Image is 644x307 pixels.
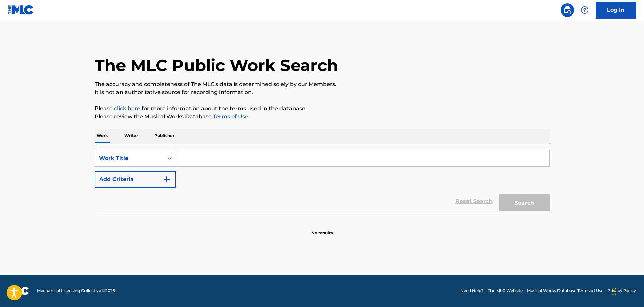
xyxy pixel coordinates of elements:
[563,6,571,14] img: search
[212,113,248,120] a: Terms of Use
[152,129,176,143] p: Publisher
[99,154,160,162] div: Work Title
[578,3,591,17] div: Help
[460,288,484,294] a: Need Help?
[607,288,636,294] a: Privacy Policy
[527,288,603,294] a: Musical Works Database Terms of Use
[95,104,550,113] p: Please for more information about the terms used in the database.
[95,55,338,75] h1: The MLC Public Work Search
[95,80,550,88] p: The accuracy and completeness of The MLC's data is determined solely by our Members.
[95,88,550,96] p: It is not an authoritative source for recording information.
[95,171,176,188] button: Add Criteria
[311,222,333,236] p: No results
[581,6,589,14] img: help
[8,287,29,295] img: logo
[95,150,550,215] form: Search Form
[612,281,616,302] div: Drag
[95,113,550,121] p: Please review the Musical Works Database
[8,5,34,15] img: MLC Logo
[114,105,140,112] a: click here
[596,2,636,19] a: Log In
[561,3,574,17] a: Public Search
[610,275,644,307] iframe: Chat Widget
[488,288,523,294] a: The MLC Website
[163,175,171,183] img: 9d2ae6d4665cec9f34b9.svg
[95,129,110,143] p: Work
[37,288,115,294] span: Mechanical Licensing Collective © 2025
[122,129,140,143] p: Writer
